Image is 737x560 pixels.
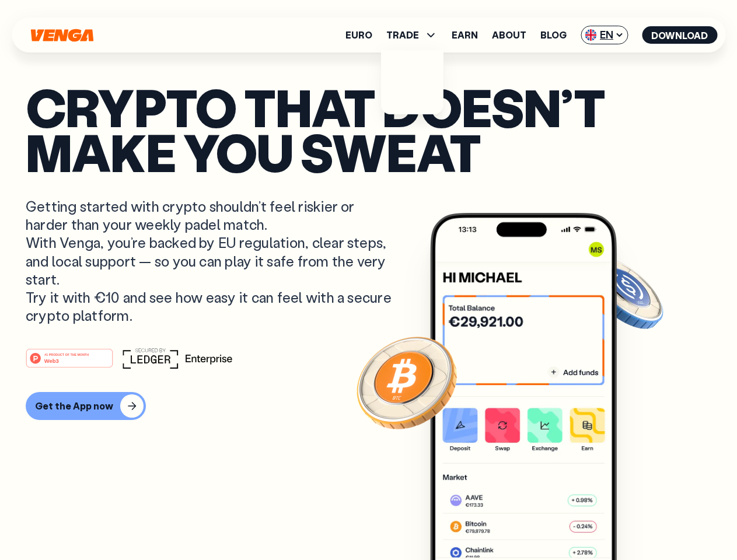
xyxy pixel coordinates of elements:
span: TRADE [386,28,438,42]
tspan: #1 PRODUCT OF THE MONTH [44,353,89,356]
a: Get the App now [26,392,711,420]
a: About [492,30,526,40]
tspan: Web3 [44,358,59,364]
img: USDC coin [582,251,666,335]
span: TRADE [386,30,419,40]
a: #1 PRODUCT OF THE MONTHWeb3 [26,355,113,370]
button: Download [642,26,717,44]
p: Getting started with crypto shouldn’t feel riskier or harder than your weekly padel match. With V... [26,197,394,324]
div: Get the App now [35,400,113,412]
p: Crypto that doesn’t make you sweat [26,85,711,174]
svg: Home [29,29,95,42]
a: Earn [452,30,478,40]
a: Blog [540,30,567,40]
span: EN [581,26,628,44]
button: Get the App now [26,392,146,420]
a: Euro [345,30,372,40]
img: Bitcoin [354,330,459,435]
img: flag-uk [585,29,596,41]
